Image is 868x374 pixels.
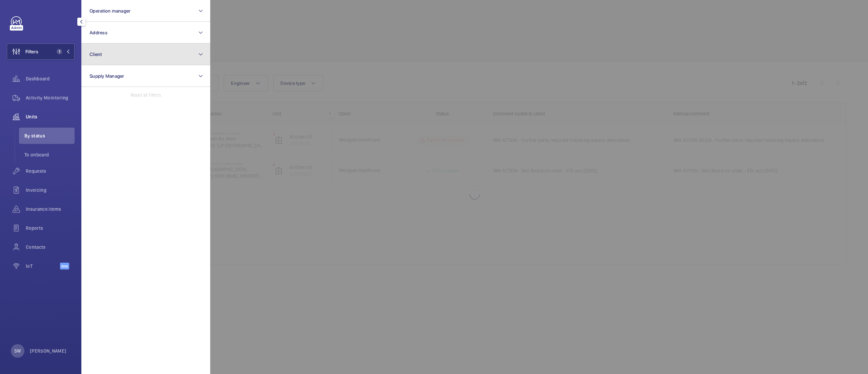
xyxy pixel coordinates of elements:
span: Invoicing [26,187,75,193]
span: By status [24,132,75,139]
button: Filters1 [7,43,75,60]
span: Reports [26,225,75,231]
span: Dashboard [26,75,75,82]
p: SW [14,348,21,354]
span: Beta [60,263,69,269]
span: 1 [57,49,62,54]
span: Insurance items [26,206,75,212]
span: To onboard [24,151,75,158]
span: Units [26,113,75,120]
span: Requests [26,168,75,174]
span: Activity Monitoring [26,94,75,101]
span: IoT [26,263,60,269]
span: Contacts [26,244,75,250]
p: [PERSON_NAME] [30,348,66,354]
span: Filters [25,48,38,55]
